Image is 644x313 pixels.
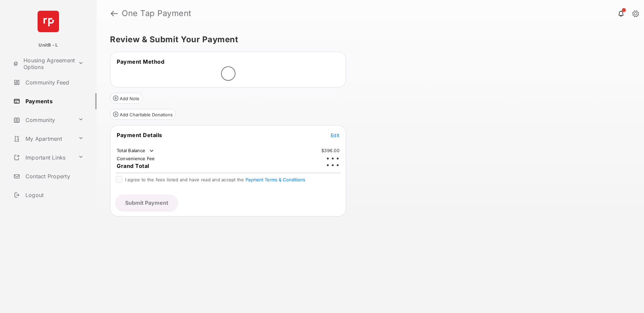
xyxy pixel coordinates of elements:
button: Add Charitable Donations [110,109,176,120]
button: I agree to the fees listed and have read and accept the [246,177,305,182]
button: Add Note [110,93,143,104]
span: Payment Method [117,58,164,65]
a: Logout [11,187,97,203]
a: Payments [11,93,97,109]
button: Submit Payment [116,195,178,211]
a: Contact Property [11,168,97,184]
a: Community [11,112,75,128]
h5: Review & Submit Your Payment [110,36,625,44]
a: Important Links [11,149,75,166]
span: Grand Total [117,163,149,169]
a: Community Feed [11,74,97,90]
img: svg+xml;base64,PHN2ZyB4bWxucz0iaHR0cDovL3d3dy53My5vcmcvMjAwMC9zdmciIHdpZHRoPSI2NCIgaGVpZ2h0PSI2NC... [38,11,59,32]
a: Housing Agreement Options [11,56,75,72]
button: Edit [331,132,339,138]
a: My Apartment [11,131,75,147]
p: UnitB - L [39,42,58,49]
span: Edit [331,132,339,138]
strong: One Tap Payment [122,9,192,17]
span: Payment Details [117,132,162,138]
td: Total Balance [116,147,155,154]
td: $396.00 [321,147,340,153]
span: I agree to the fees listed and have read and accept the [125,177,305,182]
td: Convenience Fee [116,155,155,162]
